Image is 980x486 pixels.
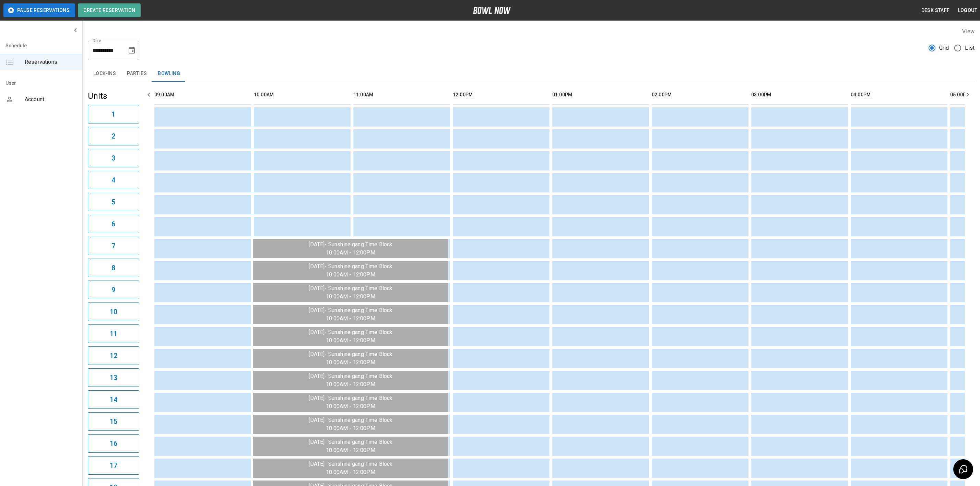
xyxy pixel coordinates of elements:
[110,350,117,361] h6: 12
[88,324,139,343] button: 11
[111,131,115,142] h6: 2
[111,284,115,295] h6: 9
[111,218,115,229] h6: 6
[88,105,139,123] button: 1
[88,66,121,82] button: Lock-ins
[88,127,139,145] button: 2
[88,456,139,475] button: 17
[88,91,139,102] h5: Units
[453,85,550,105] th: 12:00PM
[473,7,511,14] img: logo
[88,412,139,431] button: 15
[121,66,152,82] button: Parties
[88,215,139,233] button: 6
[88,66,975,82] div: inventory tabs
[111,197,115,208] h6: 5
[3,3,75,17] button: Pause Reservations
[110,328,117,339] h6: 11
[88,259,139,277] button: 8
[88,346,139,365] button: 12
[88,303,139,321] button: 10
[111,262,115,273] h6: 8
[110,460,117,471] h6: 17
[110,306,117,317] h6: 10
[962,28,975,35] label: View
[111,153,115,164] h6: 3
[919,4,953,17] button: Desk Staff
[111,109,115,120] h6: 1
[78,3,141,17] button: Create Reservation
[88,368,139,387] button: 13
[110,416,117,427] h6: 15
[110,394,117,405] h6: 14
[254,85,351,105] th: 10:00AM
[353,85,450,105] th: 11:00AM
[154,85,251,105] th: 09:00AM
[25,95,77,104] span: Account
[88,171,139,189] button: 4
[88,281,139,299] button: 9
[111,240,115,251] h6: 7
[88,149,139,167] button: 3
[88,237,139,255] button: 7
[965,44,975,52] span: List
[152,66,186,82] button: Bowling
[110,438,117,449] h6: 16
[88,193,139,211] button: 5
[125,44,139,57] button: Choose date, selected date is Aug 11, 2025
[955,4,980,17] button: Logout
[110,372,117,383] h6: 13
[111,175,115,186] h6: 4
[25,58,77,66] span: Reservations
[939,44,949,52] span: Grid
[88,390,139,409] button: 14
[88,434,139,453] button: 16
